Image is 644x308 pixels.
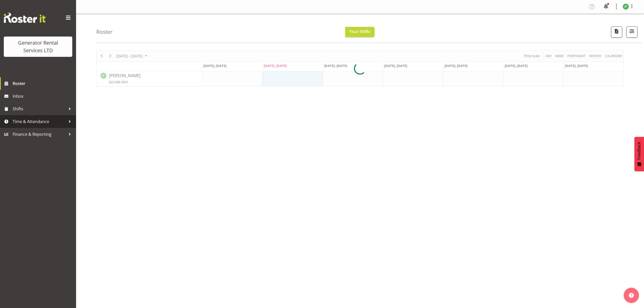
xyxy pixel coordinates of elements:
[13,118,66,125] span: Time & Attendance
[9,39,67,54] div: Generator Rental Services LTD
[13,105,66,113] span: Shifts
[626,26,637,38] button: Filter Shifts
[611,26,622,38] button: Download a PDF of the roster according to the set date range.
[345,27,374,37] button: Your Shifts
[13,130,66,138] span: Finance & Reporting
[637,142,641,160] span: Feedback
[349,29,370,34] span: Your Shifts
[96,29,113,35] h4: Roster
[13,92,74,100] span: Inbox
[629,293,634,298] img: help-xxl-2.png
[13,80,74,87] span: Roster
[4,13,46,23] img: Rosterit website logo
[634,137,644,171] button: Feedback - Show survey
[623,4,629,10] img: jack-ford10538.jpg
